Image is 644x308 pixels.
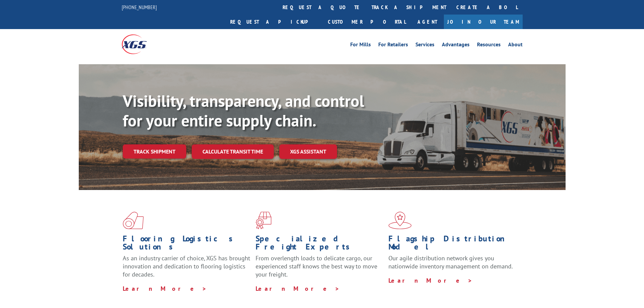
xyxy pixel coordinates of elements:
a: Customer Portal [323,15,411,29]
a: Advantages [442,42,470,49]
span: As an industry carrier of choice, XGS has brought innovation and dedication to flooring logistics... [123,254,250,278]
a: Learn More > [123,285,207,292]
a: About [508,42,523,49]
a: [PHONE_NUMBER] [122,4,157,10]
span: Our agile distribution network gives you nationwide inventory management on demand. [388,254,513,270]
a: Calculate transit time [192,144,274,159]
a: Agent [411,15,444,29]
a: Track shipment [123,144,186,159]
h1: Flooring Logistics Solutions [123,235,251,254]
img: xgs-icon-flagship-distribution-model-red [388,212,412,229]
h1: Flagship Distribution Model [388,235,516,254]
img: xgs-icon-total-supply-chain-intelligence-red [123,212,144,229]
h1: Specialized Freight Experts [256,235,383,254]
a: For Retailers [378,42,408,49]
a: Request a pickup [225,15,323,29]
a: Resources [477,42,501,49]
img: xgs-icon-focused-on-flooring-red [256,212,271,229]
a: Services [415,42,434,49]
p: From overlength loads to delicate cargo, our experienced staff knows the best way to move your fr... [256,254,383,284]
a: Learn More > [256,285,340,292]
a: XGS ASSISTANT [279,144,337,159]
a: Join Our Team [444,15,523,29]
a: For Mills [350,42,371,49]
b: Visibility, transparency, and control for your entire supply chain. [123,90,364,131]
a: Learn More > [388,277,473,284]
